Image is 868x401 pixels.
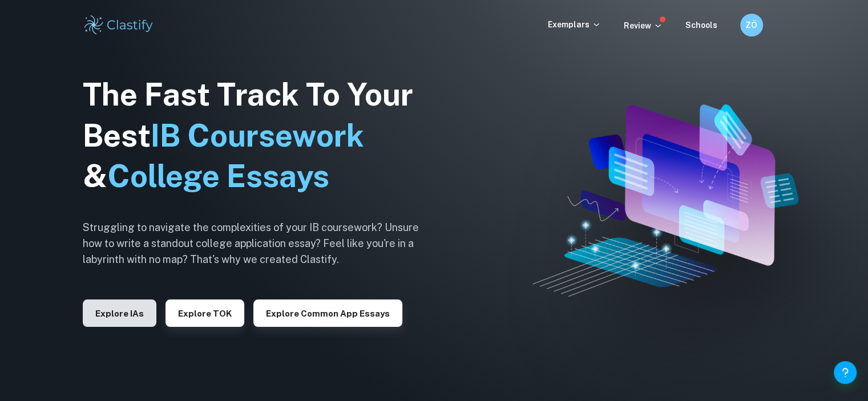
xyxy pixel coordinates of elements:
[151,118,364,153] span: IB Coursework
[165,299,244,327] button: Explore TOK
[165,307,244,318] a: Explore TOK
[834,361,857,384] button: Help and Feedback
[253,307,402,318] a: Explore Common App essays
[685,21,717,30] a: Schools
[253,299,402,327] button: Explore Common App essays
[83,14,155,37] img: Clastify logo
[83,220,437,268] h6: Struggling to navigate the complexities of your IB coursework? Unsure how to write a standout col...
[740,14,763,37] button: ZÖ
[107,158,329,194] span: College Essays
[745,19,758,31] h6: ZÖ
[624,19,663,32] p: Review
[83,74,437,197] h1: The Fast Track To Your Best &
[548,18,601,31] p: Exemplars
[83,299,156,327] button: Explore IAs
[532,104,799,297] img: Clastify hero
[83,307,156,318] a: Explore IAs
